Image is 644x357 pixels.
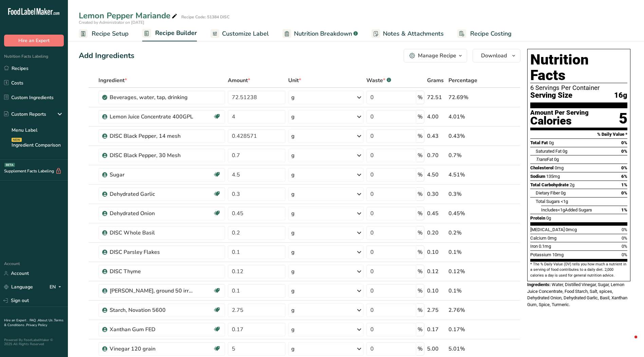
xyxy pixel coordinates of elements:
[427,93,446,101] div: 72.51
[427,229,446,237] div: 0.20
[621,174,627,179] span: 6%
[536,149,562,154] span: Saturated Fat
[527,282,551,287] span: Ingredients:
[530,174,545,179] span: Sodium
[530,165,554,170] span: Cholesterol
[288,76,301,84] span: Unit
[570,182,574,187] span: 2g
[621,149,627,154] span: 0%
[530,244,538,249] span: Iron
[4,111,46,118] div: Custom Reports
[563,149,567,154] span: 0g
[418,52,456,60] div: Manage Recipe
[549,140,554,145] span: 0g
[536,190,560,195] span: Dietary Fiber
[291,345,295,353] div: g
[50,283,64,291] div: EN
[427,345,446,353] div: 5.00
[448,306,488,314] div: 2.76%
[470,29,512,38] span: Recipe Costing
[530,91,572,100] span: Serving Size
[291,248,295,256] div: g
[291,132,295,140] div: g
[622,252,627,257] span: 0%
[110,209,195,218] div: Dehydrated Onion
[282,26,358,41] a: Nutrition Breakdown
[536,199,560,204] span: Total Sugars
[546,174,560,179] span: 135mg
[291,306,295,314] div: g
[4,338,64,346] div: Powered By FoodLabelMaker © 2025 All Rights Reserved
[448,171,488,179] div: 4.51%
[110,113,195,121] div: Lemon Juice Concentrate 400GPL
[622,244,627,249] span: 0%
[228,76,250,84] span: Amount
[621,165,627,170] span: 0%
[30,318,38,323] a: FAQ .
[530,215,545,221] span: Protein
[448,287,488,295] div: 0.1%
[110,190,195,198] div: Dehydrated Garlic
[448,190,488,198] div: 0.3%
[110,306,195,314] div: Starch, Novation 5600
[92,29,129,38] span: Recipe Setup
[530,182,569,187] span: Total Carbohydrate
[548,236,556,241] span: 0mg
[4,35,64,46] button: Hire an Expert
[622,236,627,241] span: 0%
[291,190,295,198] div: g
[291,229,295,237] div: g
[448,325,488,334] div: 0.17%
[621,140,627,145] span: 0%
[546,215,551,221] span: 0g
[110,151,195,159] div: DISC Black Pepper, 30 Mesh
[539,244,551,249] span: 0.1mg
[614,91,627,100] span: 16g
[536,157,553,162] span: Fat
[621,334,637,350] iframe: Intercom live chat
[457,26,512,41] a: Recipe Costing
[481,52,507,60] span: Download
[26,323,47,327] a: Privacy Policy
[566,227,577,232] span: 0mcg
[448,113,488,121] div: 4.01%
[79,26,129,41] a: Recipe Setup
[448,229,488,237] div: 0.2%
[448,93,488,101] div: 72.69%
[110,325,195,334] div: Xanthan Gum FED
[536,157,547,162] i: Trans
[554,157,559,162] span: 0g
[291,287,295,295] div: g
[619,110,627,128] div: 5
[530,227,565,232] span: [MEDICAL_DATA]
[427,325,446,334] div: 0.17
[291,325,295,334] div: g
[291,93,295,101] div: g
[110,132,195,140] div: DISC Black Pepper, 14 mesh
[4,163,15,167] div: BETA
[541,207,592,212] span: Includes Added Sugars
[110,267,195,276] div: DISC Thyme
[530,236,547,241] span: Calcium
[38,318,54,323] a: About Us .
[291,209,295,218] div: g
[448,345,488,353] div: 5.01%
[427,267,446,276] div: 0.12
[142,25,197,42] a: Recipe Builder
[530,84,627,91] div: 6 Servings Per Container
[561,199,568,204] span: <1g
[530,262,627,278] section: * The % Daily Value (DV) tells you how much a nutrient in a serving of food contributes to a dail...
[473,49,520,62] button: Download
[555,165,564,170] span: 0mg
[155,29,197,38] span: Recipe Builder
[427,306,446,314] div: 2.75
[427,190,446,198] div: 0.30
[371,26,444,41] a: Notes & Attachments
[110,93,195,101] div: Beverages, water, tap, drinking
[110,345,195,353] div: Vinegar 120 grain
[383,29,444,38] span: Notes & Attachments
[366,76,391,84] div: Waste
[448,132,488,140] div: 0.43%
[12,138,22,142] div: NEW
[530,140,548,145] span: Total Fat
